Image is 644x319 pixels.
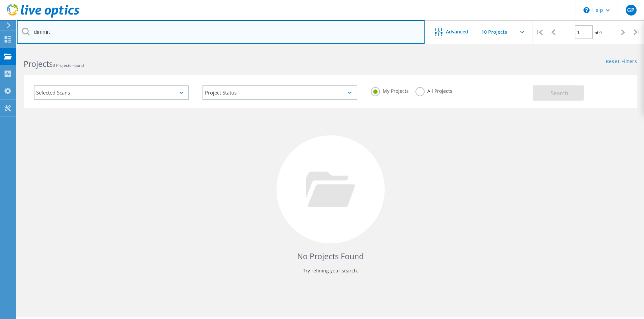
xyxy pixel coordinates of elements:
[24,58,53,69] b: Projects
[583,7,590,13] svg: \n
[415,87,452,94] label: All Projects
[34,85,189,100] div: Selected Scans
[371,87,409,94] label: My Projects
[17,20,425,44] input: Search projects by name, owner, ID, company, etc
[532,20,546,44] div: |
[30,251,630,262] h4: No Projects Found
[551,89,568,97] span: Search
[7,14,79,19] a: Live Optics Dashboard
[202,85,358,100] div: Project Status
[630,20,644,44] div: |
[53,62,84,68] span: 0 Projects Found
[533,85,584,101] button: Search
[606,59,637,65] a: Reset Filters
[627,7,635,13] span: GP
[595,30,602,35] span: of 0
[446,29,468,34] span: Advanced
[30,265,630,276] p: Try refining your search.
